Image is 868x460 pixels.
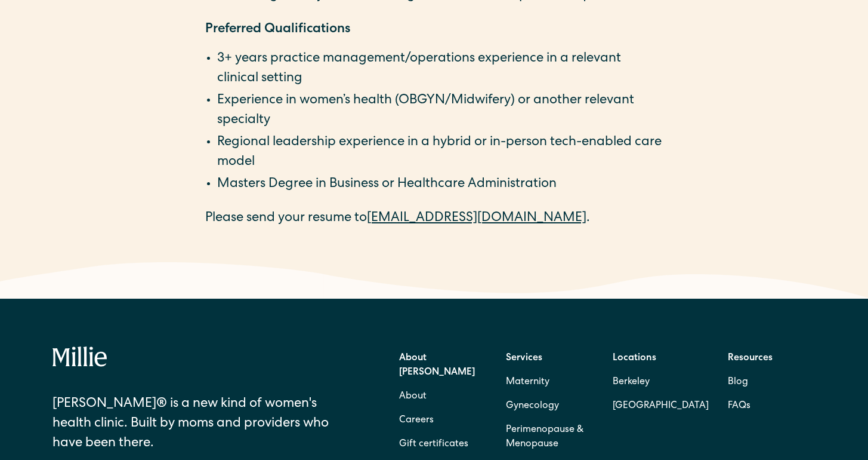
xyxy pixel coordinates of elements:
li: Experience in women’s health (OBGYN/Midwifery) or another relevant specialty [217,91,663,131]
a: Maternity [506,370,549,394]
a: Perimenopause & Menopause [506,418,594,456]
a: Careers [399,409,434,433]
strong: About [PERSON_NAME] [399,354,475,378]
a: Gynecology [506,394,559,418]
strong: Resources [728,354,773,363]
strong: Preferred Qualifications [205,23,350,36]
strong: Locations [613,354,656,363]
a: [GEOGRAPHIC_DATA] [613,394,709,418]
a: Berkeley [613,370,709,394]
a: FAQs [728,394,750,418]
p: Please send your resume to . [205,209,663,229]
a: Blog [728,370,748,394]
li: 3+ years practice management/operations experience in a relevant clinical setting [217,50,663,89]
strong: Services [506,354,542,363]
div: [PERSON_NAME]® is a new kind of women's health clinic. Built by moms and providers who have been ... [52,395,333,454]
a: About [399,385,427,409]
a: Gift certificates [399,433,468,456]
li: Regional leadership experience in a hybrid or in-person tech-enabled care model [217,133,663,173]
a: [EMAIL_ADDRESS][DOMAIN_NAME] [367,212,586,225]
li: Masters Degree in Business or Healthcare Administration [217,175,663,195]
